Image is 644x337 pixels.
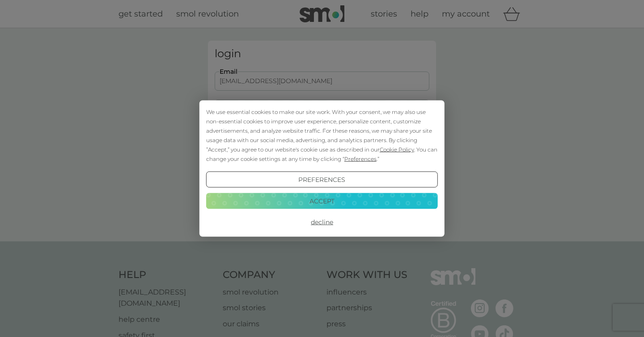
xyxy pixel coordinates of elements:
button: Accept [206,193,438,209]
div: We use essential cookies to make our site work. With your consent, we may also use non-essential ... [206,107,438,164]
button: Preferences [206,172,438,188]
button: Decline [206,214,438,230]
span: Cookie Policy [380,146,414,153]
div: Cookie Consent Prompt [199,101,445,237]
span: Preferences [344,156,377,162]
